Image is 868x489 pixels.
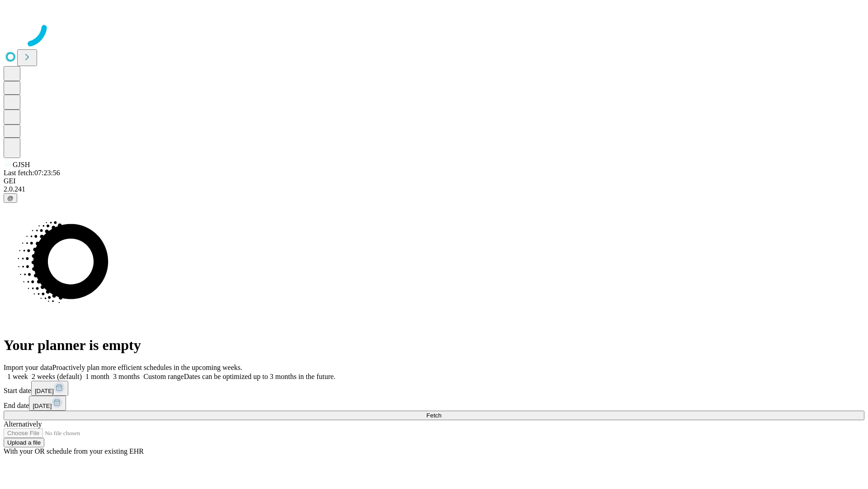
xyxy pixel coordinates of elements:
[426,412,441,419] span: Fetch
[4,396,864,411] div: End date
[4,420,42,428] span: Alternatively
[4,185,864,193] div: 2.0.241
[52,364,242,371] span: Proactively plan more efficient schedules in the upcoming weeks.
[7,373,28,380] span: 1 week
[35,388,54,394] span: [DATE]
[4,169,60,177] span: Last fetch: 07:23:56
[113,373,140,380] span: 3 months
[33,403,52,409] span: [DATE]
[4,337,864,354] h1: Your planner is empty
[143,373,184,380] span: Custom range
[32,373,82,380] span: 2 weeks (default)
[4,364,52,371] span: Import your data
[4,411,864,420] button: Fetch
[7,195,14,201] span: @
[13,161,30,168] span: GJSH
[4,177,864,185] div: GEI
[31,381,68,396] button: [DATE]
[85,373,109,380] span: 1 month
[184,373,335,380] span: Dates can be optimized up to 3 months in the future.
[4,438,44,447] button: Upload a file
[29,396,66,411] button: [DATE]
[4,447,144,455] span: With your OR schedule from your existing EHR
[4,381,864,396] div: Start date
[4,193,17,203] button: @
